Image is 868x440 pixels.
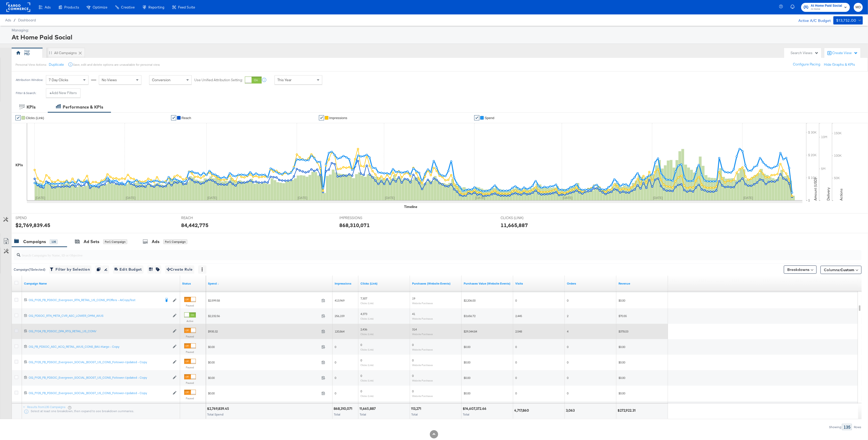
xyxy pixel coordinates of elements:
[29,376,170,380] a: OG_FY25_FB_PDSOC_Evergreen_SOCIAL_BOOST_US_CONS_Follower-Updated - Copy
[113,265,143,274] button: Edit Budget
[811,7,842,11] span: At Home
[515,281,563,286] a: The number of sessions across all visitors
[171,115,176,120] a: ✔
[152,239,159,245] div: Ads
[181,116,191,120] span: Reach
[360,281,408,286] a: The number of clicks on links appearing on your ad or Page that direct people to your sites off F...
[334,412,340,416] span: Total
[412,281,460,286] a: The number of times a purchase was made tracked by your Custom Audience pixel on your website aft...
[29,329,170,334] a: OG_FY24_FB_PDSOC_DPA_RTG_RETAIL_US_CONV
[20,248,781,258] input: Search Campaigns by Name, ID or Objective
[49,62,64,67] button: Duplicate
[26,116,44,120] span: Clicks (Link)
[29,391,170,395] div: OG_FY25_FB_PDSOC_Evergreen_SOCIAL_BOOST_US_CONS_Follower-Updated - Copy
[839,188,843,201] text: Actions
[194,78,243,82] label: Use Unified Attribution Setting:
[412,343,414,347] span: 0
[856,4,861,10] span: MD
[24,52,30,56] div: MD
[360,312,367,316] span: 4,373
[63,104,103,110] div: Performance & KPIs
[566,408,576,413] div: 3,063
[464,314,476,318] span: $3,656.72
[335,281,356,286] a: The number of times your ad was served. On mobile apps an ad is counted as served the first time ...
[515,314,522,318] span: 2,445
[335,360,336,364] span: 0
[50,239,58,244] div: 135
[811,3,842,9] span: At Home Paid Social
[15,163,23,168] div: KPIs
[515,376,517,380] span: 0
[824,267,854,272] span: Columns:
[335,376,336,380] span: 0
[207,406,231,411] div: $2,769,839.45
[821,266,862,274] button: Columns:Custom
[840,268,854,272] span: Custom
[208,298,319,302] span: $2,599.58
[12,28,862,33] div: Managing:
[567,345,568,349] span: 0
[360,389,362,393] span: 0
[412,327,417,331] span: 314
[29,360,170,364] a: OG_FY25_FB_PDSOC_Evergreen_SOCIAL_BOOST_US_CONS_Follower-Updated - Copy
[360,374,362,378] span: 0
[618,281,666,286] a: The monetary amount of products purchased
[360,302,374,305] sub: Clicks (Link)
[463,412,469,416] span: Total
[360,343,362,347] span: 0
[411,412,418,416] span: Total
[360,327,367,331] span: 2,436
[208,360,319,364] span: $0.00
[11,18,18,22] span: /
[51,266,90,273] span: Filter by Selection
[412,333,433,336] sub: Website Purchases
[412,317,433,320] sub: Website Purchases
[208,376,319,380] span: $0.00
[404,204,417,209] div: Timeline
[277,78,292,82] span: This Year
[335,391,336,395] span: 0
[29,376,170,380] div: OG_FY25_FB_PDSOC_Evergreen_SOCIAL_BOOST_US_CONS_Follower-Updated - Copy
[464,329,477,333] span: $29,344.84
[29,314,170,318] a: OG_PDSOC_RTN_META_CVR_ASC_LOWER_OMNI_AllUS
[791,51,819,55] div: Search Views
[45,5,51,9] span: Ads
[18,18,36,22] span: Dashboard
[412,358,414,362] span: 0
[412,312,415,316] span: 41
[14,267,45,272] div: Campaign ( 1 Selected)
[208,329,319,333] span: $935.32
[15,215,54,220] span: SPEND
[27,104,36,110] div: KPIs
[501,221,528,229] div: 11,665,887
[46,88,81,98] button: +Add New Filters
[360,363,374,367] sub: Clicks (Link)
[184,397,196,400] label: Paused
[167,266,193,273] span: Create Rule
[501,215,539,220] span: CLICKS (LINK)
[12,33,862,41] div: At Home Paid Social
[813,178,818,201] text: Amount (USD)
[515,360,517,364] span: 0
[833,16,863,24] button: $13,752.00
[29,345,170,349] div: OG_FB_PDSOC_ASC_ACQ_RETAIL_AllUS_CONS_BAU-Kargo - Copy
[360,317,374,320] sub: Clicks (Link)
[165,265,194,274] button: Create Rule
[832,51,858,56] div: Create View
[412,363,433,367] sub: Website Purchases
[360,358,362,362] span: 0
[360,333,374,336] sub: Clicks (Link)
[15,91,36,95] div: Filter & Search:
[567,281,614,286] a: The total number of purchase events
[339,221,370,229] div: 868,310,071
[208,345,319,349] span: $0.00
[208,314,319,318] span: $2,232.56
[163,239,187,244] div: for 1 Campaign
[49,265,91,274] button: Filter by Selection
[148,5,164,9] span: Reporting
[15,221,50,229] div: $2,769,839.45
[567,360,568,364] span: 0
[335,345,336,349] span: 0
[567,298,568,302] span: 0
